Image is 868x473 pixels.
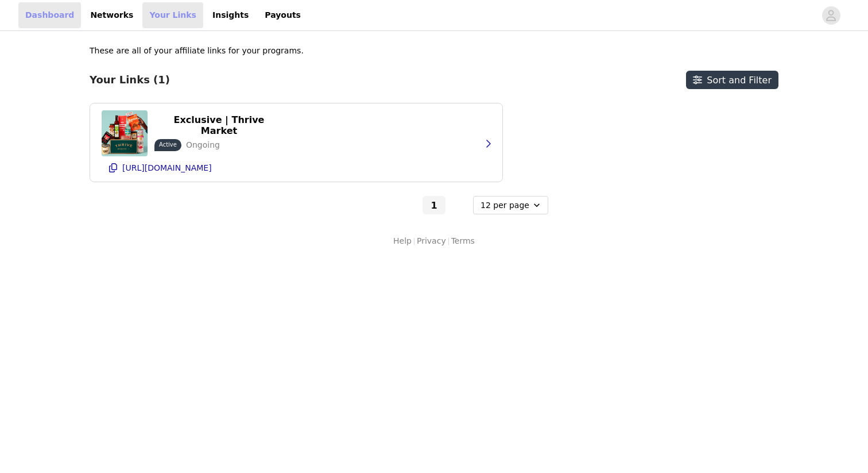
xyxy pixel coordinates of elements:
[417,235,446,247] a: Privacy
[18,2,81,28] a: Dashboard
[90,74,170,86] h3: Your Links (1)
[451,235,475,247] a: Terms
[206,2,255,28] a: Insights
[826,6,836,25] div: avatar
[122,163,212,172] p: [URL][DOMAIN_NAME]
[423,196,445,214] button: Go To Page 1
[393,235,412,247] a: Help
[142,2,203,28] a: Your Links
[154,116,284,134] button: Exclusive | Thrive Market
[161,114,277,136] p: Exclusive | Thrive Market
[258,2,308,28] a: Payouts
[102,159,491,177] button: [URL][DOMAIN_NAME]
[397,196,420,214] button: Go to previous page
[90,45,304,57] p: These are all of your affiliate links for your programs.
[83,2,140,28] a: Networks
[448,196,471,214] button: Go to next page
[102,110,148,156] img: Exclusive | Thrive Market
[159,140,177,149] p: Active
[686,71,778,89] button: Sort and Filter
[186,139,220,151] p: Ongoing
